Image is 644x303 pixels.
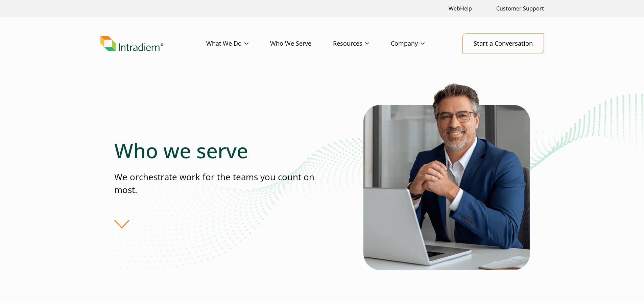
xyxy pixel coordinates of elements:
a: What We Do [206,34,270,53]
img: Intradiem [100,36,163,51]
img: Who Intradiem Serves [363,80,530,270]
a: Start a Conversation [462,33,544,53]
a: Customer Support [494,1,547,16]
a: Company [391,34,446,53]
p: We orchestrate work for the teams you count on most. [114,171,322,196]
a: Who We Serve [270,34,333,53]
a: Resources [333,34,391,53]
a: Link to homepage of Intradiem [100,36,206,51]
h1: Who we serve [114,138,322,163]
a: Link opens in a new window [446,1,475,16]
